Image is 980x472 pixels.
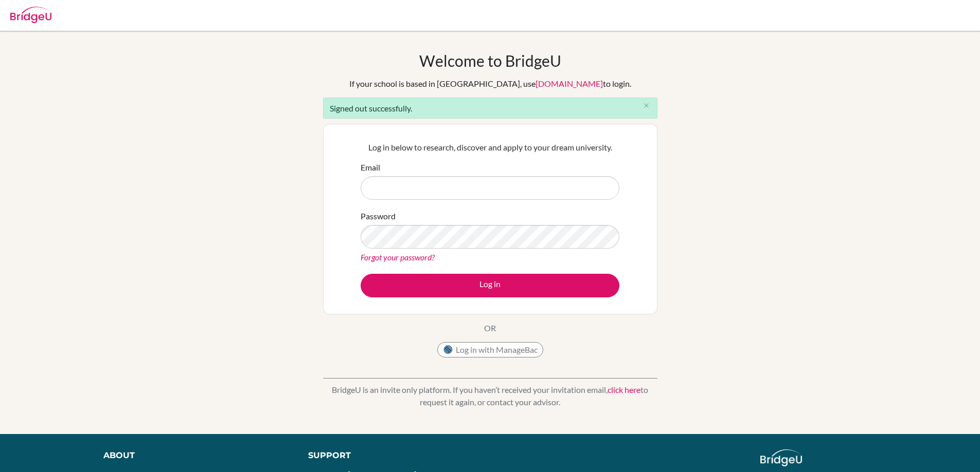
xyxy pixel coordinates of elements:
[419,51,561,70] h1: Welcome to BridgeU
[636,98,657,114] button: Close
[323,98,657,119] div: Signed out successfully.
[349,78,631,90] div: If your school is based in [GEOGRAPHIC_DATA], use to login.
[10,7,51,23] img: Bridge-U
[608,385,640,394] a: click here
[361,141,619,154] p: Log in below to research, discover and apply to your dream university.
[361,274,619,297] button: Log in
[536,79,603,88] a: [DOMAIN_NAME]
[760,449,802,466] img: logo_white@2x-f4f0deed5e89b7ecb1c2cc34c3e3d731f90f0f143d5ea2071677605dd97b5244.png
[361,210,396,222] label: Password
[308,449,478,462] div: Support
[361,252,435,262] a: Forgot your password?
[323,384,657,408] p: BridgeU is an invite only platform. If you haven’t received your invitation email, to request it ...
[643,102,650,109] i: close
[361,161,380,174] label: Email
[103,449,285,462] div: About
[437,342,543,357] button: Log in with ManageBac
[484,322,496,334] p: OR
